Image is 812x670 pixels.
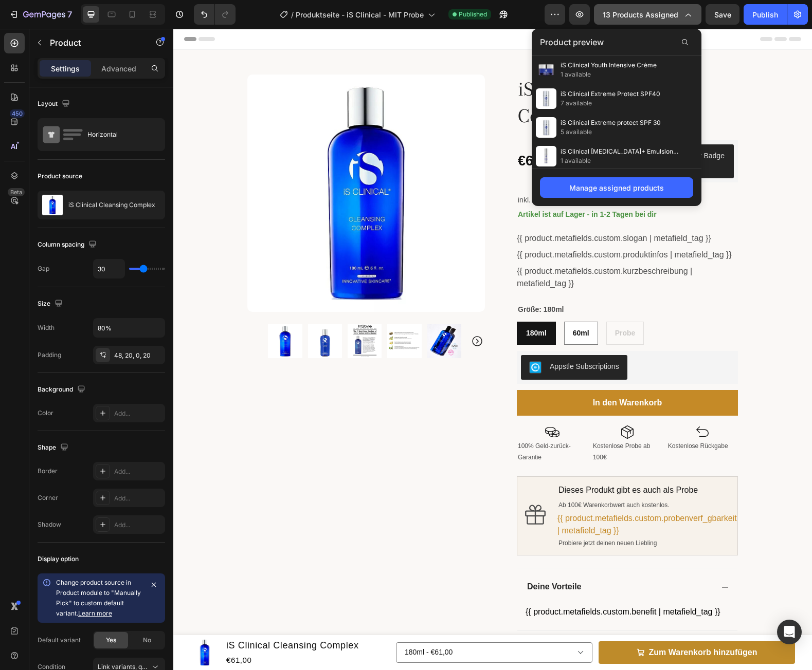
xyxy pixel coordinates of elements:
span: 180ml [353,300,373,308]
span: 13 products assigned [603,9,678,20]
div: Column spacing [38,238,99,252]
div: Gap [38,264,49,273]
span: No [143,636,151,645]
span: Produktseite - iS Clinical - MIT Probe [296,9,424,20]
span: / [291,9,294,20]
div: Undo/Redo [194,4,236,25]
button: Carousel Next Arrow [298,306,310,319]
span: iS Clinical Extreme Protect SPF40 [561,89,660,99]
div: Product source [38,172,82,181]
img: preview-img [536,60,556,80]
div: {{ product.metafields.custom.probenverf_gbarkeit | metafield_tag }} [384,483,564,508]
button: Zum Warenkorb hinzufügen [425,612,622,636]
span: 5 available [561,127,661,137]
legend: Größe: 180ml [344,273,391,288]
div: Publish [752,9,778,20]
button: Publish [744,4,787,25]
div: [DOMAIN_NAME] - Preview Badge (Stars) [438,122,552,143]
button: 13 products assigned [594,4,701,25]
p: 100% Geld-zurück-Garantie [345,412,413,434]
div: 48, 20, 0, 20 [114,351,163,360]
button: Manage assigned products [540,177,693,198]
span: Product preview [540,36,604,48]
button: 7 [4,4,77,25]
p: Advanced [101,63,136,74]
div: Color [38,408,53,418]
a: Learn more [78,609,112,617]
div: Zum Warenkorb hinzufügen [476,617,584,631]
img: iS Clinical Cleansing Complex | Reinigungsgel | Hautnerd [74,46,312,283]
img: iS Clinical Cleansing Complex | Reinigungsgel | Hautnerd [95,295,129,329]
span: iS Clinical Youth Intensive Crème [561,61,657,70]
img: product feature img [42,195,63,215]
span: 60ml [400,300,416,308]
p: Kostenlose Probe ab 100€ [420,412,489,434]
span: iS Clinical [MEDICAL_DATA]+ Emulsion 0.3 [561,147,679,156]
button: Save [706,4,739,25]
span: Save [714,10,731,19]
img: AppstleSubscriptions.png [356,332,368,345]
div: In den Warenkorb [420,369,489,380]
div: Width [38,323,55,332]
div: {{ product.metafields.custom.benefit | metafield_tag }} [352,577,560,589]
div: Corner [38,493,58,503]
p: Product [50,36,137,49]
p: inkl. MwSt. zzgl Versand [345,165,564,178]
span: Change product source in Product module to "Manually Pick" to custom default variant. [56,579,141,617]
p: iS Clinical Cleansing Complex [68,201,155,209]
div: Background [38,383,87,397]
span: 1 available [561,70,657,79]
p: Probiere jetzt deinen neuen Liebling [385,509,563,520]
div: {{ product.metafields.custom.slogan | metafield_tag }} [344,203,565,216]
div: Shape [38,441,70,455]
iframe: Design area [173,29,812,670]
div: Add... [114,520,163,530]
p: Ab 100€ Warenkorbwert auch kostenlos. [385,471,563,482]
div: Open Intercom Messenger [777,620,802,644]
button: In den Warenkorb [344,361,565,387]
p: Kostenlose Rückgabe [495,412,564,423]
div: Add... [114,409,163,418]
div: Add... [114,467,163,476]
span: 7 available [561,99,660,108]
p: 7 [67,8,72,21]
div: Manage assigned products [569,182,664,193]
div: €61,00 [344,122,396,142]
p: Deine Vorteile [354,553,408,564]
img: preview-img [536,88,556,109]
p: Artikel ist auf Lager - in 1-2 Tagen bei dir [345,181,564,190]
div: Default variant [38,636,81,645]
div: Beta [8,188,25,196]
span: 1 available [561,156,679,165]
p: Settings [51,63,80,74]
img: iS Clinical Cleansing Complex | Reinigungsgel | Hautnerd [135,295,169,329]
button: Judge.me - Preview Badge (Stars) [409,116,560,150]
div: Border [38,467,58,476]
div: {{ product.metafields.custom.kurzbeschreibung | metafield_tag }} [344,236,565,261]
div: 450 [10,109,25,118]
div: Horizontal [87,123,150,146]
button: Appstle Subscriptions [348,326,454,351]
div: Padding [38,350,61,360]
span: iS Clinical Extreme protect SPF 30 [561,118,661,127]
img: preview-img [536,117,556,138]
div: Add... [114,494,163,503]
img: Judgeme.png [417,126,429,139]
div: {{ product.metafields.custom.produktinfos | metafield_tag }} [344,220,565,232]
div: Layout [38,97,72,111]
span: Published [459,10,487,19]
input: Auto [94,319,165,337]
div: Size [38,297,65,311]
img: preview-img [536,146,556,166]
input: Auto [94,259,124,278]
div: Shadow [38,520,61,529]
h1: iS Clinical Cleansing Complex [344,46,565,101]
p: Dieses Produkt gibt es auch als Probe [385,454,563,469]
span: Yes [106,636,116,645]
div: Display option [38,554,79,564]
div: Appstle Subscriptions [376,332,446,343]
